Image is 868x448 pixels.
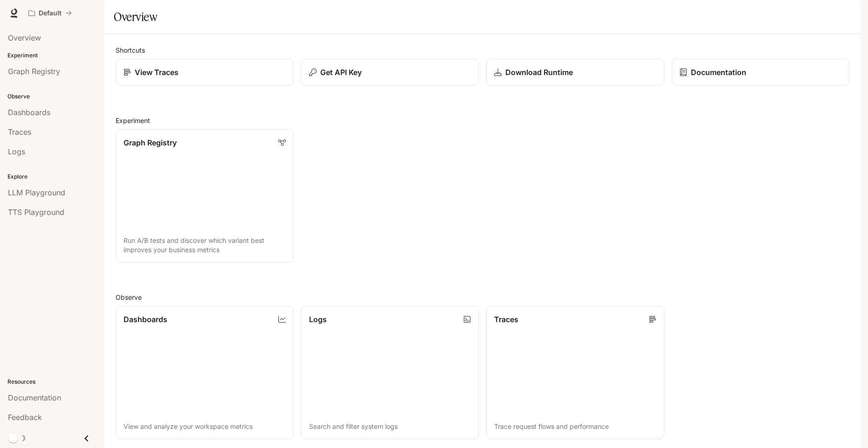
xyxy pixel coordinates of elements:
[24,4,76,22] button: All workspaces
[124,422,286,431] p: View and analyze your workspace metrics
[124,137,177,148] p: Graph Registry
[309,422,471,431] p: Search and filter system logs
[116,45,849,55] h2: Shortcuts
[116,116,849,125] h2: Experiment
[494,314,518,325] p: Traces
[116,292,849,302] h2: Observe
[672,59,850,86] a: Documentation
[124,236,286,255] p: Run A/B tests and discover which variant best improves your business metrics
[320,67,362,78] p: Get API Key
[39,9,62,17] p: Default
[301,306,479,439] a: LogsSearch and filter system logs
[116,129,294,262] a: Graph RegistryRun A/B tests and discover which variant best improves your business metrics
[124,314,167,325] p: Dashboards
[486,59,664,86] a: Download Runtime
[114,7,157,26] h1: Overview
[135,67,179,78] p: View Traces
[486,306,664,439] a: TracesTrace request flows and performance
[494,422,656,431] p: Trace request flows and performance
[691,67,746,78] p: Documentation
[505,67,573,78] p: Download Runtime
[116,59,294,86] a: View Traces
[301,59,479,86] button: Get API Key
[309,314,327,325] p: Logs
[116,306,294,439] a: DashboardsView and analyze your workspace metrics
